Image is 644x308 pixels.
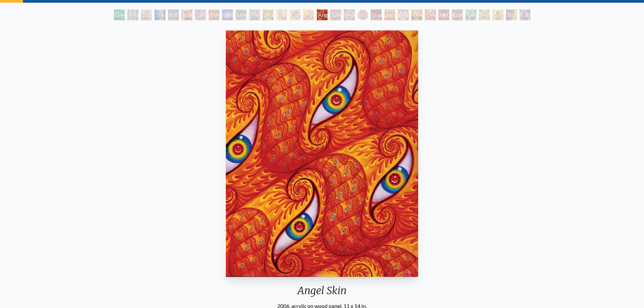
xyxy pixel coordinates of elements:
div: Ophanic Eyelash [290,9,301,20]
div: Seraphic Transport Docking on the Third Eye [263,9,273,20]
div: Sol Invictus [493,9,503,20]
div: Cuddle [520,9,530,20]
div: Study for the Great Turn [141,9,152,20]
div: Aperture [182,9,192,20]
div: Vision [PERSON_NAME] [357,9,368,20]
div: Green Hand [114,9,125,20]
div: The Torch [154,9,165,20]
div: The Seer [249,9,260,20]
div: Oversoul [411,9,422,20]
div: Sunyata [384,9,395,20]
img: Angel-Skin-2006-Alex-Grey-watermarked.jpg [226,30,419,277]
div: Cannafist [466,9,476,20]
div: Vision Crystal [344,9,355,20]
div: Pillar of Awareness [127,9,138,20]
div: One [425,9,436,20]
div: Shpongled [506,9,517,20]
div: Net of Being [438,9,449,20]
div: Psychomicrograph of a Fractal Paisley Cherub Feather Tip [303,9,314,20]
div: Angel Skin [223,284,421,302]
div: Godself [452,9,463,20]
div: Spectral Lotus [330,9,341,20]
div: Liberation Through Seeing [236,9,246,20]
div: Cosmic Elf [398,9,409,20]
div: Higher Vision [479,9,490,20]
div: Fractal Eyes [276,9,287,20]
div: Guardian of Infinite Vision [371,9,382,20]
div: Angel Skin [317,9,328,20]
div: Collective Vision [222,9,233,20]
div: Rainbow Eye Ripple [168,9,179,20]
div: Cannabis Sutra [195,9,206,20]
div: Third Eye Tears of Joy [209,9,219,20]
